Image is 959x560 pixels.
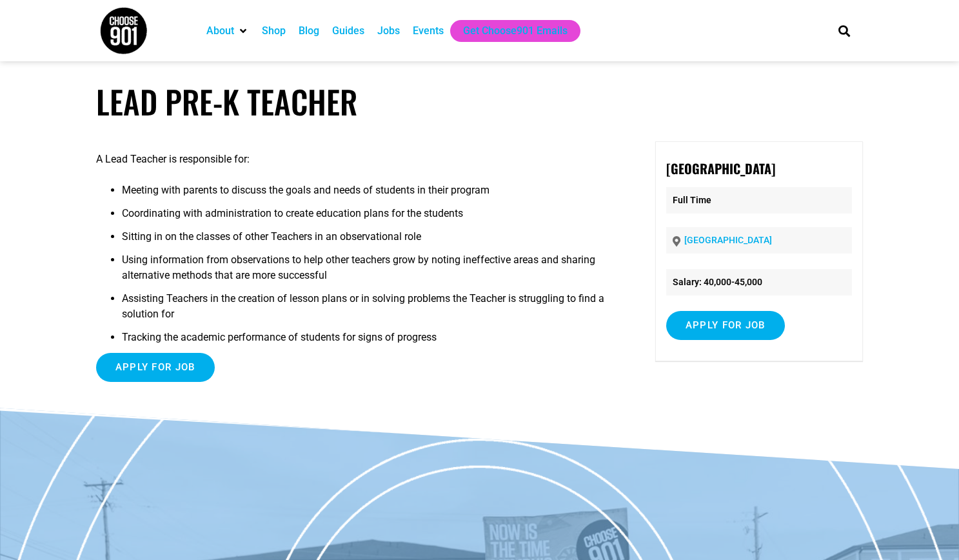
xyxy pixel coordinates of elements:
div: Search [834,20,855,41]
nav: Main nav [200,20,816,42]
a: Get Choose901 Emails [463,23,568,39]
a: [GEOGRAPHIC_DATA] [684,235,772,245]
a: Blog [299,23,319,39]
div: About [200,20,255,42]
p: Full Time [666,187,852,214]
li: Assisting Teachers in the creation of lesson plans or in solving problems the Teacher is struggli... [122,291,617,330]
a: Shop [262,23,286,39]
a: About [206,23,234,39]
li: Meeting with parents to discuss the goals and needs of students in their program [122,183,617,206]
p: A Lead Teacher is responsible for: [96,152,617,167]
li: Sitting in on the classes of other Teachers in an observational role [122,229,617,252]
h1: Lead Pre-K Teacher [96,83,864,121]
li: Tracking the academic performance of students for signs of progress [122,330,617,353]
strong: [GEOGRAPHIC_DATA] [666,159,775,178]
li: Salary: 40,000-45,000 [666,269,852,295]
input: Apply for job [666,311,785,340]
a: Guides [332,23,364,39]
li: Coordinating with administration to create education plans for the students [122,206,617,229]
input: Apply for job [96,353,215,382]
li: Using information from observations to help other teachers grow by noting ineffective areas and s... [122,252,617,291]
a: Events [413,23,444,39]
a: Jobs [377,23,400,39]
